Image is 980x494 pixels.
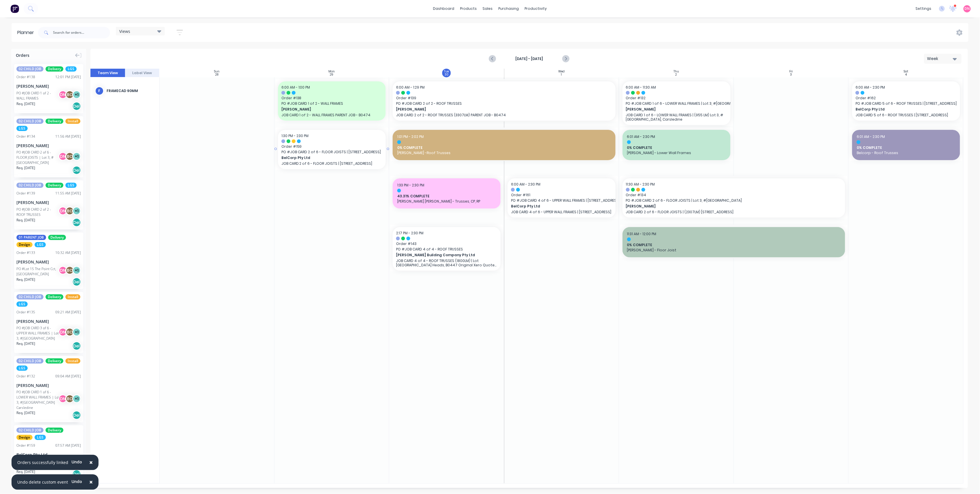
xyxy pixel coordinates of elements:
button: Close [84,475,99,489]
span: Order # 159 [281,144,383,149]
span: BelCorp Pty Ltd [511,204,602,209]
div: 1 [561,73,562,76]
div: BC [65,266,74,275]
span: PO # JOB CARD 1 of 2 - WALL FRAMES [281,101,383,106]
div: [PERSON_NAME] [16,318,81,324]
span: DN [965,6,970,11]
div: settings [913,4,934,13]
div: Orders successfully linked [17,459,68,465]
img: Factory [10,4,19,13]
div: sales [480,4,496,13]
span: Delivery [46,183,63,188]
span: PO # JOB CARD 4 of 4 - ROOF TRUSSES [396,247,497,252]
div: DN [58,266,67,275]
span: 0% COMPLETE [857,145,956,150]
span: 1:01 PM - 2:02 PM [397,134,424,139]
div: [PERSON_NAME] [16,382,81,388]
div: BC [65,207,74,215]
p: JOB CARD 2 of 6 - FLOOR JOISTS | (2307LM) [STREET_ADDRESS] [626,210,842,214]
span: [PERSON_NAME] -Roof Trusses [397,150,611,156]
span: 02 CHILD JOB [16,66,43,72]
span: 2:17 PM - 2:30 PM [396,231,423,235]
button: Label View [125,69,160,77]
div: 29 [330,73,334,76]
div: productivity [522,4,550,13]
div: PO #JOB CARD 2 of 6 - FLOOR JOISTS | Lot 3, #[GEOGRAPHIC_DATA] [16,150,60,165]
div: Order # 133 [16,250,35,255]
span: PO # JOB CARD 2 of 6 - FLOOR JOISTS | [STREET_ADDRESS] [281,149,383,155]
span: 11:30 AM - 2:30 PM [626,182,655,187]
div: 3 [790,73,792,76]
a: dashboard [430,4,457,13]
span: 6:00 AM - 11:30 AM [626,85,656,90]
span: 6:00 AM - 1:29 PM [396,85,425,90]
span: Install [65,119,80,124]
span: [PERSON_NAME] [626,204,820,209]
div: Del [72,342,81,350]
span: 02 CHILD JOB [16,294,43,300]
div: [PERSON_NAME] [16,83,81,89]
div: + 1 [72,152,81,161]
p: JOB CARD 2 of 2 - ROOF TRUSSES (3307LM) PARENT JOB - B0474 [396,113,612,117]
div: Order # 138 [16,74,35,80]
span: LGS [35,242,46,247]
span: [PERSON_NAME] Building Company Pty Ltd [396,252,487,258]
input: Search for orders... [53,27,110,38]
div: Planner [17,29,37,36]
div: + 1 [72,328,81,336]
span: [PERSON_NAME] [PERSON_NAME] - Trusses, CP, RP [397,199,496,204]
button: Undo [68,458,85,466]
span: Delivery [46,66,63,72]
span: Req. [DATE] [16,341,35,346]
span: [PERSON_NAME] [396,107,590,112]
div: Order # 135 [16,310,35,315]
div: [PERSON_NAME] [16,259,81,265]
span: 02 CHILD JOB [16,183,43,188]
div: Mon [329,70,335,73]
button: Week [924,54,962,64]
p: JOB CARD 2 of 6 - FLOOR JOISTS | [STREET_ADDRESS] [281,161,383,166]
span: PO # JOB CARD 1 of 6 - LOWER WALL FRAMES | Lot 3, #[GEOGRAPHIC_DATA] Carsledine [626,101,727,106]
div: + 1 [72,90,81,99]
span: Req. [DATE] [16,410,35,416]
span: Delivery [48,235,66,240]
div: 09:21 AM [DATE] [55,310,81,315]
div: 28 [215,73,218,76]
div: BC [65,328,74,336]
span: 1:30 PM - 2:30 PM [281,133,309,138]
span: LGS [65,183,77,188]
button: Undo [68,477,85,486]
div: Del [72,411,81,420]
div: Fri [789,70,793,73]
div: BC [65,152,74,161]
span: Delivery [46,428,63,433]
span: Req. [DATE] [16,218,35,223]
div: + 1 [72,394,81,403]
span: Order # 161 [511,192,612,198]
span: LGS [35,435,46,440]
span: Order # 162 [856,96,957,101]
span: Design [16,435,33,440]
div: BelCorp Pty Ltd [16,452,81,458]
span: 6:00 AM - 1:00 PM [281,85,310,90]
div: 12:01 PM [DATE] [55,74,81,80]
div: PO #JOB CARD 3 of 6 - UPPER WALL FRAMES | Lot 3, #[GEOGRAPHIC_DATA] [16,325,60,341]
span: 02 CHILD JOB [16,119,43,124]
div: PO #JOB CARD 2 of 2 - ROOF TRUSSES [16,207,60,217]
div: purchasing [496,4,522,13]
span: Belcorp - Roof Trusses [857,150,956,156]
div: FRAMECAD 90mm [107,88,155,93]
span: × [89,478,93,486]
span: LGS [65,66,77,72]
div: DN [58,394,67,403]
div: Order # 159 [16,443,35,448]
span: 0% COMPLETE [627,145,726,150]
span: 0% COMPLETE [627,242,841,248]
span: 6:00 AM - 2:30 PM [856,85,885,90]
span: 0% COMPLETE [397,145,611,150]
span: BelCorp Pty Ltd [281,155,372,160]
div: [PERSON_NAME] [16,143,81,149]
div: 10:32 AM [DATE] [55,250,81,255]
span: LGS [16,126,28,131]
div: products [457,4,480,13]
